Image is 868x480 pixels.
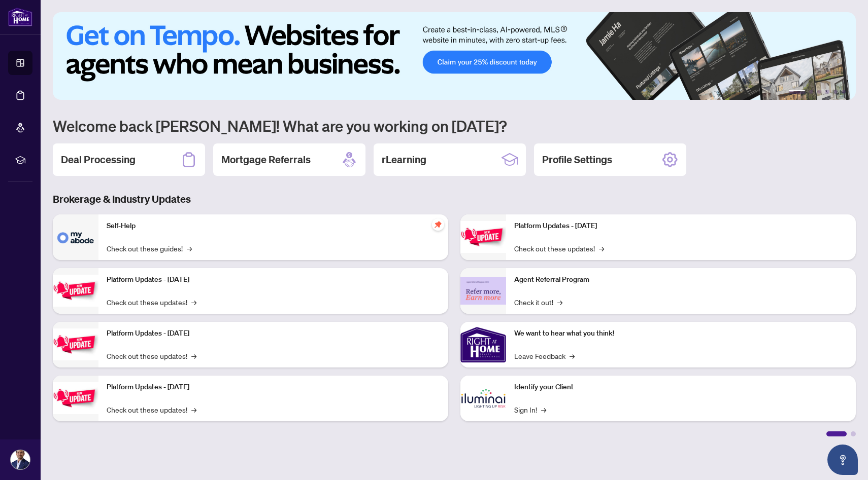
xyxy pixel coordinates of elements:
[53,192,856,206] h3: Brokerage & Industry Updates
[191,297,196,308] span: →
[827,445,858,475] button: Open asap
[514,297,562,308] a: Check it out!→
[191,350,196,361] span: →
[542,153,612,167] h2: Profile Settings
[809,90,813,94] button: 2
[107,404,196,415] a: Check out these updates!→
[460,376,506,421] img: Identify your Client
[541,404,546,415] span: →
[53,275,98,307] img: Platform Updates - September 16, 2025
[432,218,444,231] span: pushpin
[107,243,192,254] a: Check out these guides!→
[107,274,440,285] p: Platform Updates - [DATE]
[599,243,604,254] span: →
[8,8,32,26] img: logo
[460,221,506,253] img: Platform Updates - June 23, 2025
[382,153,426,167] h2: rLearning
[11,450,30,469] img: Profile Icon
[460,322,506,367] img: We want to hear what you think!
[107,220,440,232] p: Self-Help
[514,350,575,361] a: Leave Feedback→
[107,328,440,339] p: Platform Updates - [DATE]
[514,274,848,285] p: Agent Referral Program
[514,328,848,339] p: We want to hear what you think!
[842,90,846,94] button: 6
[514,404,546,415] a: Sign In!→
[514,382,848,393] p: Identify your Client
[460,277,506,305] img: Agent Referral Program
[833,90,838,94] button: 5
[570,350,575,361] span: →
[191,404,196,415] span: →
[107,297,196,308] a: Check out these updates!→
[53,12,856,100] img: Slide 0
[825,90,829,94] button: 4
[221,153,311,167] h2: Mortgage Referrals
[61,153,136,167] h2: Deal Processing
[107,382,440,393] p: Platform Updates - [DATE]
[107,350,196,361] a: Check out these updates!→
[514,243,604,254] a: Check out these updates!→
[53,328,98,360] img: Platform Updates - July 21, 2025
[187,243,192,254] span: →
[789,90,805,94] button: 1
[53,116,856,135] h1: Welcome back [PERSON_NAME]! What are you working on [DATE]?
[53,382,98,414] img: Platform Updates - July 8, 2025
[817,90,821,94] button: 3
[557,297,562,308] span: →
[514,220,848,232] p: Platform Updates - [DATE]
[53,214,98,260] img: Self-Help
